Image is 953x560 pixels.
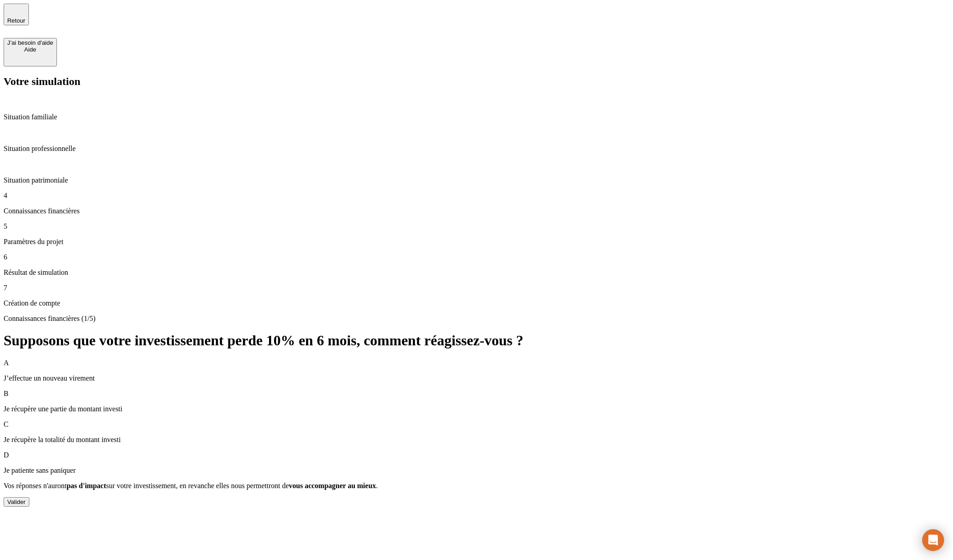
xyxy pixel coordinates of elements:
p: Connaissances financières [4,207,949,215]
p: Situation patrimoniale [4,176,949,184]
button: J’ai besoin d'aideAide [4,38,57,66]
p: Connaissances financières (1/5) [4,315,949,323]
p: 6 [4,253,949,261]
span: Vos réponses n'auront [4,482,66,489]
p: C [4,420,949,428]
button: Retour [4,4,29,25]
p: 5 [4,222,949,231]
span: sur votre investissement, en revanche elles nous permettront de [106,482,289,489]
p: J’effectue un nouveau virement [4,374,949,382]
span: . [376,482,378,489]
p: 7 [4,284,949,292]
p: 4 [4,192,949,200]
p: Je patiente sans paniquer [4,466,949,475]
p: Création de compte [4,299,949,307]
div: Ouvrir le Messenger Intercom [922,529,944,551]
p: Situation professionnelle [4,145,949,153]
span: pas d'impact [66,482,106,489]
div: Valider [7,499,26,505]
p: B [4,390,949,398]
p: Paramètres du projet [4,238,949,246]
p: Résultat de simulation [4,268,949,277]
p: Je récupère la totalité du montant investi [4,436,949,444]
h1: Supposons que votre investissement perde 10% en 6 mois, comment réagissez-vous ? [4,332,949,349]
p: Situation familiale [4,113,949,121]
div: J’ai besoin d'aide [7,39,53,46]
span: vous accompagner au mieux [289,482,376,489]
p: D [4,451,949,459]
span: Retour [7,17,25,24]
div: Aide [7,46,53,53]
button: Valider [4,497,29,507]
p: A [4,359,949,367]
p: Je récupère une partie du montant investi [4,405,949,413]
h2: Votre simulation [4,75,949,88]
